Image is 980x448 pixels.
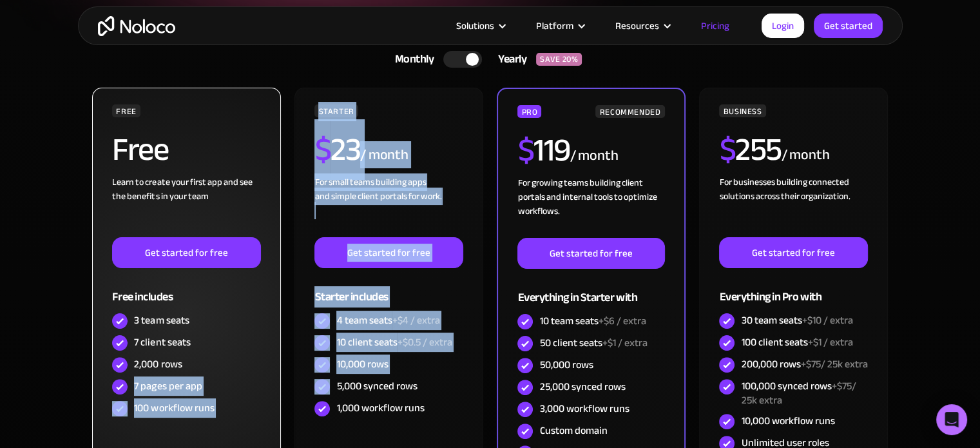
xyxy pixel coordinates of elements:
[741,313,852,327] div: 30 team seats
[802,311,852,330] span: +$10 / extra
[814,14,883,38] a: Get started
[800,355,867,374] span: +$75/ 25k extra
[741,357,867,371] div: 200,000 rows
[112,175,260,237] div: Learn to create your first app and see the benefits in your team ‍
[615,17,659,34] div: Resources
[392,311,439,330] span: +$4 / extra
[314,119,331,180] span: $
[936,404,967,435] div: Open Intercom Messenger
[336,379,417,393] div: 5,000 synced rows
[539,402,629,416] div: 3,000 workflow runs
[719,268,867,310] div: Everything in Pro with
[134,313,189,327] div: 3 team seats
[314,104,358,117] div: STARTER
[539,424,607,438] div: Custom domain
[539,336,647,350] div: 50 client seats
[719,104,765,117] div: BUSINESS
[314,237,463,268] a: Get started for free
[536,53,582,66] div: SAVE 20%
[517,120,533,180] span: $
[595,105,664,118] div: RECOMMENDED
[482,50,536,69] div: Yearly
[112,237,260,268] a: Get started for free
[112,104,140,117] div: FREE
[741,376,856,410] span: +$75/ 25k extra
[598,311,646,331] span: +$6 / extra
[134,335,190,349] div: 7 client seats
[98,16,175,36] a: home
[539,358,593,372] div: 50,000 rows
[517,105,541,118] div: PRO
[599,17,685,34] div: Resources
[314,268,463,310] div: Starter includes
[134,357,182,371] div: 2,000 rows
[719,133,781,166] h2: 255
[741,414,834,428] div: 10,000 workflow runs
[807,333,852,352] span: +$1 / extra
[539,314,646,328] div: 10 team seats
[379,50,444,69] div: Monthly
[520,17,599,34] div: Platform
[517,269,664,311] div: Everything in Starter with
[134,379,202,393] div: 7 pages per app
[741,379,867,407] div: 100,000 synced rows
[112,268,260,310] div: Free includes
[781,145,829,166] div: / month
[134,401,214,415] div: 100 workflow runs
[397,333,452,352] span: +$0.5 / extra
[602,333,647,353] span: +$1 / extra
[360,145,408,166] div: / month
[440,17,520,34] div: Solutions
[517,134,570,166] h2: 119
[336,313,439,327] div: 4 team seats
[517,176,664,238] div: For growing teams building client portals and internal tools to optimize workflows.
[314,133,360,166] h2: 23
[517,238,664,269] a: Get started for free
[719,175,867,237] div: For businesses building connected solutions across their organization. ‍
[719,119,735,180] span: $
[536,17,573,34] div: Platform
[719,237,867,268] a: Get started for free
[741,335,852,349] div: 100 client seats
[314,175,463,237] div: For small teams building apps and simple client portals for work. ‍
[336,335,452,349] div: 10 client seats
[539,380,625,394] div: 25,000 synced rows
[570,146,618,166] div: / month
[336,357,388,371] div: 10,000 rows
[762,14,804,38] a: Login
[456,17,494,34] div: Solutions
[112,133,168,166] h2: Free
[336,401,424,415] div: 1,000 workflow runs
[685,17,745,34] a: Pricing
